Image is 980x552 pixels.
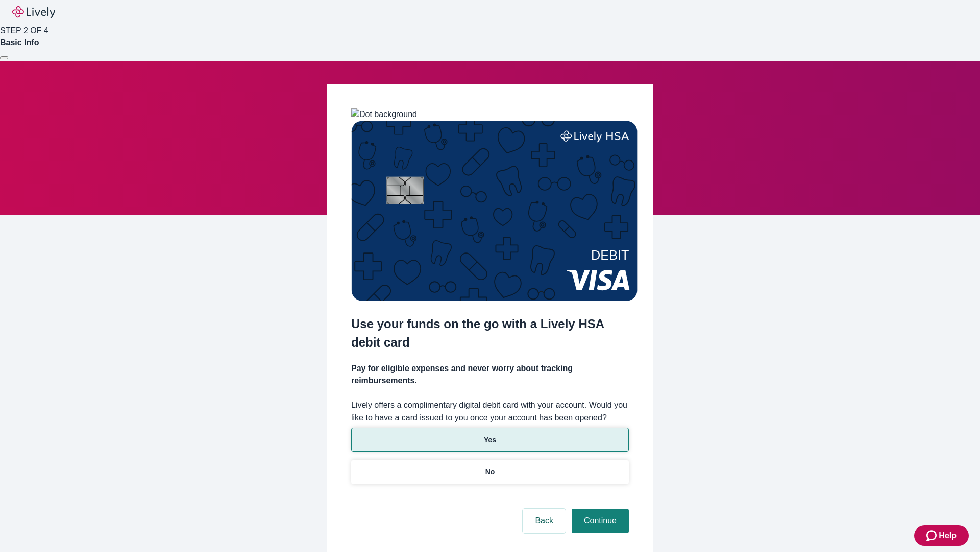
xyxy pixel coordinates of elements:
[351,460,629,484] button: No
[523,509,566,533] button: Back
[485,467,495,477] p: No
[572,509,629,533] button: Continue
[484,434,496,445] p: Yes
[12,6,55,18] img: Lively
[351,428,629,452] button: Yes
[351,121,638,301] img: Debit card
[351,108,417,121] img: Dot background
[351,362,629,387] h4: Pay for eligible expenses and never worry about tracking reimbursements.
[351,399,629,424] label: Lively offers a complimentary digital debit card with your account. Would you like to have a card...
[939,530,957,542] span: Help
[926,530,939,542] svg: Zendesk support icon
[351,315,629,352] h2: Use your funds on the go with a Lively HSA debit card
[914,525,969,546] button: Zendesk support iconHelp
